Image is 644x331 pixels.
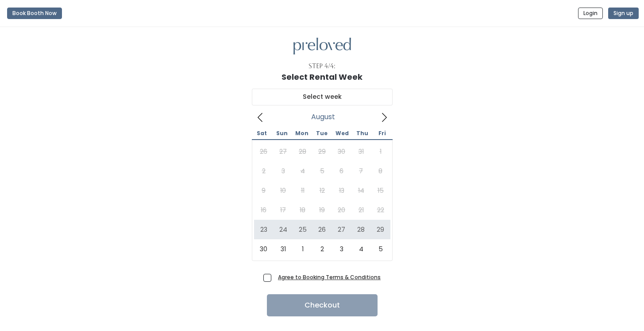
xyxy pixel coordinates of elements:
span: Mon [292,131,312,136]
span: August 27, 2025 [332,220,351,239]
span: September 4, 2025 [351,239,371,259]
span: Tue [312,131,332,136]
span: August 30, 2025 [254,239,274,259]
a: Book Booth Now [7,4,62,23]
span: Sat [252,131,272,136]
span: September 5, 2025 [371,239,390,259]
span: Wed [332,131,352,136]
a: Agree to Booking Terms & Conditions [278,273,381,281]
span: September 2, 2025 [312,239,332,259]
span: August 26, 2025 [312,220,332,239]
span: Fri [372,131,392,136]
button: Login [578,8,603,19]
button: Checkout [267,294,378,316]
span: August 25, 2025 [293,220,312,239]
span: August 23, 2025 [254,220,274,239]
span: August [311,115,335,119]
span: August 28, 2025 [351,220,371,239]
img: preloved logo [293,38,351,55]
span: September 3, 2025 [332,239,351,259]
span: Thu [352,131,372,136]
h1: Select Rental Week [282,73,362,82]
button: Sign up [608,8,639,19]
span: August 31, 2025 [274,239,293,259]
span: September 1, 2025 [293,239,312,259]
span: Sun [272,131,292,136]
input: Select week [252,89,393,105]
span: August 29, 2025 [371,220,390,239]
button: Book Booth Now [7,8,62,19]
span: August 24, 2025 [274,220,293,239]
div: Step 4/4: [309,62,335,71]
